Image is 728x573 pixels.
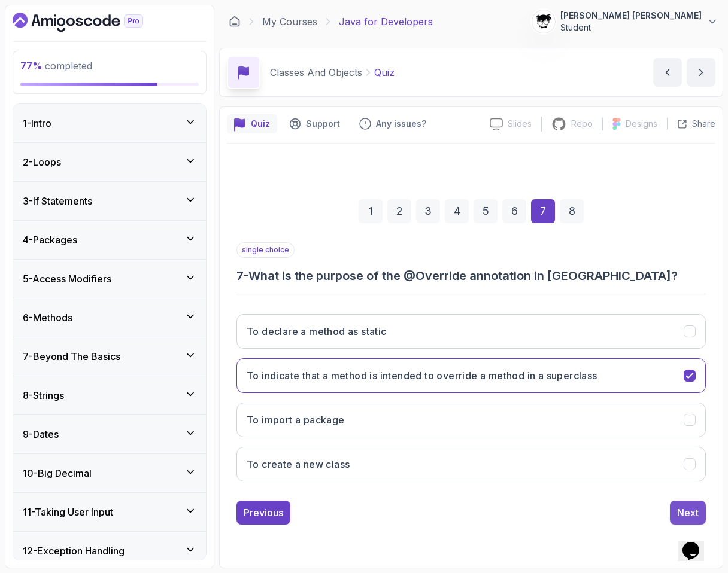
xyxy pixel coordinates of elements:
[532,10,555,33] img: user profile image
[532,10,718,33] button: user profile image[PERSON_NAME] [PERSON_NAME]Student
[13,337,206,376] button: 7-Beyond The Basics
[13,493,206,531] button: 11-Taking User Input
[23,116,51,130] h3: 1 - Intro
[670,501,706,525] button: Next
[236,447,706,481] button: To create a new class
[474,199,498,223] div: 5
[23,544,125,558] h3: 12 - Exception Handling
[23,388,64,403] h3: 8 - Strings
[359,199,383,223] div: 1
[653,58,682,87] button: previous content
[13,260,206,298] button: 5-Access Modifiers
[560,22,702,33] p: Student
[236,314,706,349] button: To declare a method as static
[13,415,206,453] button: 9-Dates
[667,118,715,130] button: Share
[508,118,532,130] p: Slides
[247,324,387,339] h3: To declare a method as static
[262,14,317,29] a: My Courses
[236,267,706,284] h3: 7 - What is the purpose of the @Override annotation in [GEOGRAPHIC_DATA]?
[227,114,277,133] button: quiz button
[20,60,43,72] span: 77 %
[23,272,111,286] h3: 5 - Access Modifiers
[23,233,77,247] h3: 4 - Packages
[23,349,120,364] h3: 7 - Beyond The Basics
[445,199,469,223] div: 4
[560,10,702,22] p: [PERSON_NAME] [PERSON_NAME]
[13,104,206,142] button: 1-Intro
[247,413,345,427] h3: To import a package
[677,505,699,520] div: Next
[13,143,206,181] button: 2-Loops
[13,532,206,570] button: 12-Exception Handling
[387,199,411,223] div: 2
[23,310,72,325] h3: 6 - Methods
[376,118,426,130] p: Any issues?
[23,505,113,519] h3: 11 - Taking User Input
[23,427,59,441] h3: 9 - Dates
[236,358,706,393] button: To indicate that a method is intended to override a method in a superclass
[13,182,206,220] button: 3-If Statements
[626,118,657,130] p: Designs
[236,242,295,258] p: single choice
[531,199,555,223] div: 7
[692,118,715,130] p: Share
[247,368,597,383] h3: To indicate that a method is intended to override a method in a superclass
[13,376,206,414] button: 8-Strings
[374,65,395,80] p: Quiz
[352,114,433,133] button: Feedback button
[247,457,350,471] h3: To create a new class
[236,403,706,437] button: To import a package
[678,525,716,561] iframe: chat widget
[687,58,715,87] button: next content
[560,199,584,223] div: 8
[23,466,92,480] h3: 10 - Big Decimal
[236,501,290,525] button: Previous
[251,118,270,130] p: Quiz
[270,65,362,80] p: Classes And Objects
[23,194,92,208] h3: 3 - If Statements
[13,13,171,32] a: Dashboard
[244,505,283,520] div: Previous
[339,14,433,29] p: Java for Developers
[416,199,440,223] div: 3
[20,60,92,72] span: completed
[23,155,61,169] h3: 2 - Loops
[13,221,206,259] button: 4-Packages
[13,298,206,337] button: 6-Methods
[282,114,347,133] button: Support button
[571,118,593,130] p: Repo
[229,16,241,28] a: Dashboard
[13,454,206,492] button: 10-Big Decimal
[502,199,526,223] div: 6
[306,118,340,130] p: Support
